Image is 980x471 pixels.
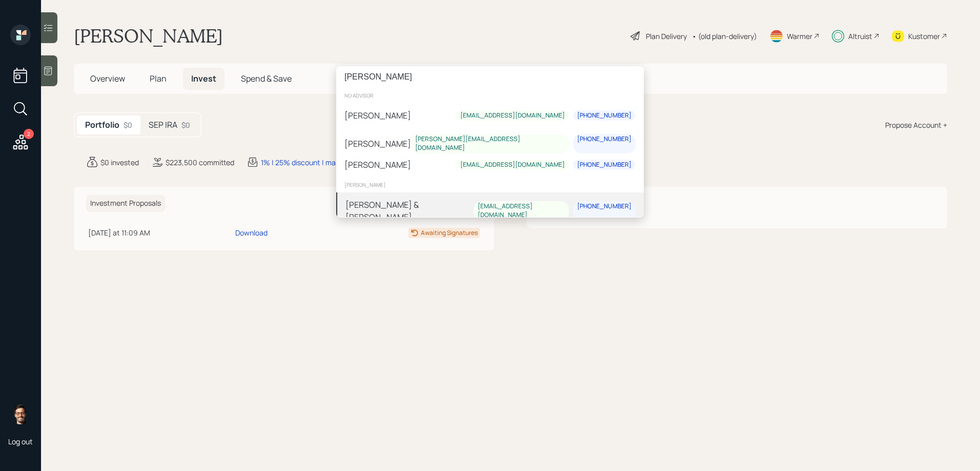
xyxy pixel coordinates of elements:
div: [PERSON_NAME][EMAIL_ADDRESS][DOMAIN_NAME] [415,135,565,152]
div: [PHONE_NUMBER] [577,135,631,144]
div: [PERSON_NAME] [336,177,644,192]
div: [PERSON_NAME] [344,137,411,149]
div: [PHONE_NUMBER] [577,111,631,120]
div: [EMAIL_ADDRESS][DOMAIN_NAME] [478,202,565,220]
div: [PERSON_NAME] [344,109,411,122]
input: Type a command or search… [336,66,644,88]
div: [PERSON_NAME] [344,159,411,171]
div: [PHONE_NUMBER] [577,202,631,211]
div: [PERSON_NAME] & [PERSON_NAME] [345,199,474,223]
div: no advisor [336,88,644,103]
div: [PHONE_NUMBER] [577,160,631,169]
div: [EMAIL_ADDRESS][DOMAIN_NAME] [460,111,565,120]
div: [EMAIL_ADDRESS][DOMAIN_NAME] [460,160,565,169]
